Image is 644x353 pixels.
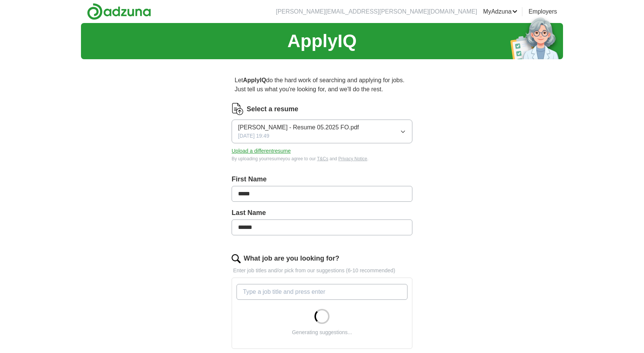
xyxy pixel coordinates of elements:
span: [DATE] 19:49 [238,132,269,140]
img: CV Icon [232,103,244,115]
img: Adzuna logo [87,3,151,20]
a: Employers [528,7,557,16]
h1: ApplyIQ [287,28,357,55]
label: First Name [232,174,412,184]
p: Let do the hard work of searching and applying for jobs. Just tell us what you're looking for, an... [232,73,412,97]
button: [PERSON_NAME] - Resume 05.2025 FO.pdf[DATE] 19:49 [232,120,412,143]
a: MyAdzuna [483,7,518,16]
div: Generating suggestions... [292,328,352,336]
div: By uploading your resume you agree to our and . [232,155,412,162]
a: T&Cs [317,156,328,161]
p: Enter job titles and/or pick from our suggestions (6-10 recommended) [232,267,412,275]
label: Last Name [232,208,412,218]
strong: ApplyIQ [243,77,266,83]
span: [PERSON_NAME] - Resume 05.2025 FO.pdf [238,123,359,132]
a: Privacy Notice [338,156,367,161]
li: [PERSON_NAME][EMAIL_ADDRESS][PERSON_NAME][DOMAIN_NAME] [276,7,477,16]
img: search.png [232,254,241,263]
label: Select a resume [247,104,298,114]
label: What job are you looking for? [244,253,339,264]
button: Upload a differentresume [232,147,291,155]
input: Type a job title and press enter [237,284,407,300]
